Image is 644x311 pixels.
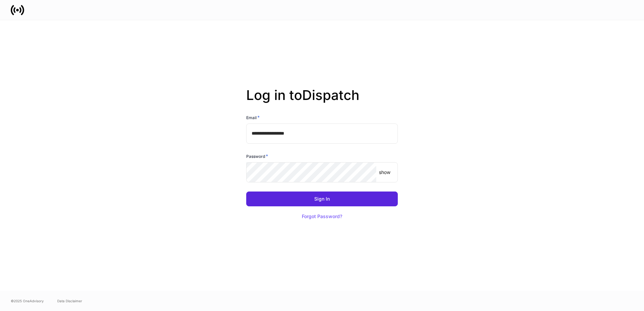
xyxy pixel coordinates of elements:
h2: Log in to Dispatch [246,87,398,114]
h6: Password [246,153,268,160]
button: Forgot Password? [293,209,351,224]
span: © 2025 OneAdvisory [11,298,44,304]
p: show [379,169,390,176]
h6: Email [246,114,260,121]
button: Sign In [246,192,398,206]
div: Sign In [314,197,330,201]
a: Data Disclaimer [57,298,82,304]
div: Forgot Password? [302,214,342,219]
